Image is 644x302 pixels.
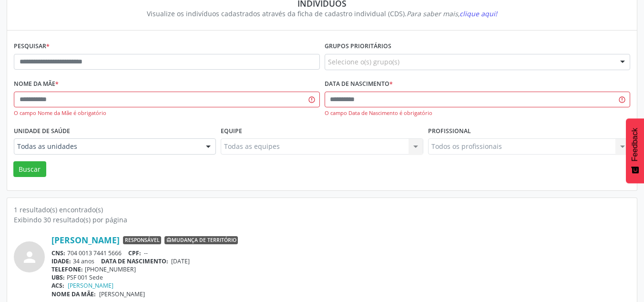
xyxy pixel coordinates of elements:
[21,249,38,266] i: person
[631,128,639,161] span: Feedback
[51,290,96,298] span: NOME DA MÃE:
[14,77,59,92] label: Nome da mãe
[20,9,624,19] div: Visualize os indivíduos cadastrados através da ficha de cadastro individual (CDS).
[51,273,630,281] div: PSF 001 Sede
[171,257,190,265] span: [DATE]
[325,109,631,117] div: O campo Data de Nascimento é obrigatório
[13,161,46,177] button: Buscar
[51,273,65,281] span: UBS:
[51,249,65,257] span: CNS:
[14,109,320,117] div: O campo Nome da Mãe é obrigatório
[144,249,148,257] span: --
[68,281,113,290] a: [PERSON_NAME]
[626,118,644,183] button: Feedback - Mostrar pesquisa
[14,124,70,138] label: Unidade de saúde
[14,215,630,225] div: Exibindo 30 resultado(s) por página
[325,39,391,54] label: Grupos prioritários
[128,249,141,257] span: CPF:
[51,265,83,273] span: TELEFONE:
[17,142,196,151] span: Todas as unidades
[164,236,238,245] span: Mudança de território
[14,39,50,54] label: Pesquisar
[51,265,630,273] div: [PHONE_NUMBER]
[51,281,64,290] span: ACS:
[407,9,497,18] i: Para saber mais,
[14,205,630,215] div: 1 resultado(s) encontrado(s)
[325,77,393,92] label: Data de nascimento
[51,249,630,257] div: 704 0013 7441 5666
[99,290,145,298] span: [PERSON_NAME]
[123,236,161,245] span: Responsável
[51,257,630,265] div: 34 anos
[51,235,120,245] a: [PERSON_NAME]
[221,124,242,138] label: Equipe
[101,257,168,265] span: DATA DE NASCIMENTO:
[328,57,399,67] span: Selecione o(s) grupo(s)
[428,124,471,138] label: Profissional
[51,257,71,265] span: IDADE:
[460,9,497,18] span: clique aqui!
